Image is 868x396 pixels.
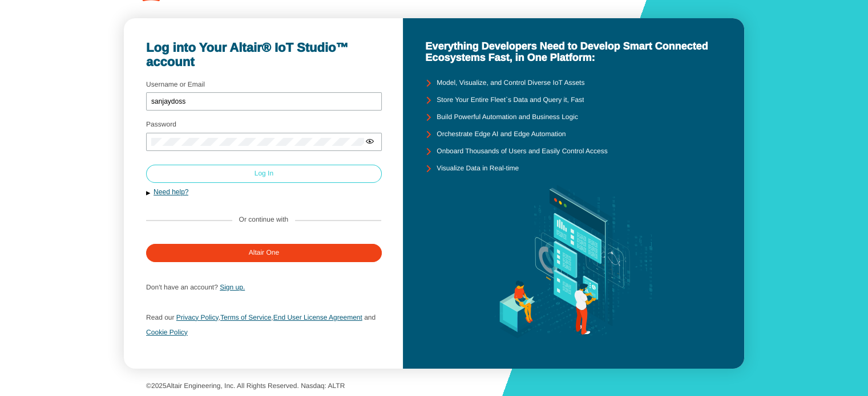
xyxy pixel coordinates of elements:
label: Password [146,120,176,128]
p: © Altair Engineering, Inc. All Rights Reserved. Nasdaq: ALTR [146,382,722,390]
unity-typography: Store Your Entire Fleet`s Data and Query it, Fast [437,96,584,104]
img: background.svg [477,177,670,346]
a: Terms of Service [220,313,271,321]
unity-typography: Model, Visualize, and Control Diverse IoT Assets [437,79,584,87]
a: Privacy Policy [176,313,219,321]
span: 2025 [151,382,167,390]
button: Need help? [146,187,381,197]
unity-typography: Log into Your Altair® IoT Studio™ account [146,40,381,70]
unity-typography: Build Powerful Automation and Business Logic [437,113,578,121]
unity-typography: Onboard Thousands of Users and Easily Control Access [437,148,607,156]
span: and [364,313,376,321]
a: Sign up. [220,283,245,291]
a: End User License Agreement [273,313,362,321]
a: Need help? [154,188,188,196]
a: Cookie Policy [146,328,188,336]
span: Read our [146,313,174,321]
unity-typography: Orchestrate Edge AI and Edge Automation [437,130,566,138]
unity-typography: Visualize Data in Real-time [437,165,519,173]
label: Username or Email [146,80,205,88]
p: , , [146,310,381,340]
unity-typography: Everything Developers Need to Develop Smart Connected Ecosystems Fast, in One Platform: [425,40,722,64]
label: Or continue with [239,216,289,224]
span: Don't have an account? [146,283,218,291]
